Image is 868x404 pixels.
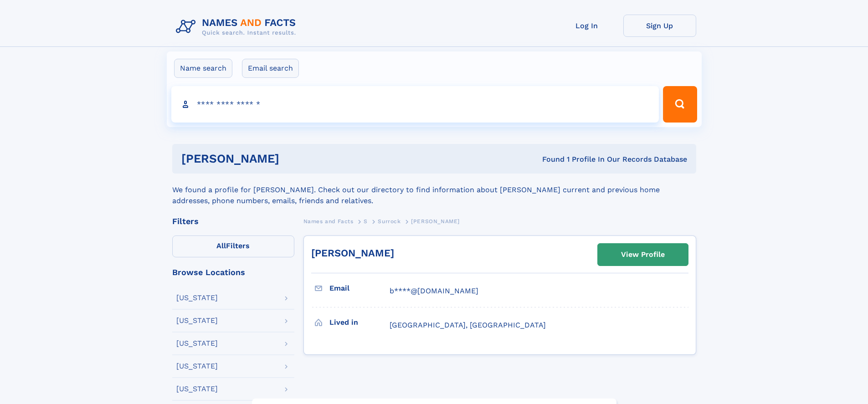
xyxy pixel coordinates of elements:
[311,247,394,259] a: [PERSON_NAME]
[364,218,368,225] span: S
[176,340,218,347] div: [US_STATE]
[390,321,546,329] span: [GEOGRAPHIC_DATA], [GEOGRAPHIC_DATA]
[242,59,299,78] label: Email search
[171,86,659,123] input: search input
[378,215,401,227] a: Surrock
[329,315,390,330] h3: Lived in
[621,244,665,265] div: View Profile
[550,15,623,37] a: Log In
[176,385,218,393] div: [US_STATE]
[174,59,232,78] label: Name search
[623,15,696,37] a: Sign Up
[181,153,411,164] h1: [PERSON_NAME]
[303,215,354,227] a: Names and Facts
[411,218,460,225] span: [PERSON_NAME]
[172,235,294,257] label: Filters
[172,15,303,39] img: Logo Names and Facts
[598,244,688,266] a: View Profile
[172,217,294,225] div: Filters
[378,218,401,225] span: Surrock
[172,174,696,206] div: We found a profile for [PERSON_NAME]. Check out our directory to find information about [PERSON_N...
[411,154,687,164] div: Found 1 Profile In Our Records Database
[663,86,697,123] button: Search Button
[176,363,218,370] div: [US_STATE]
[172,268,294,276] div: Browse Locations
[176,317,218,324] div: [US_STATE]
[364,215,368,227] a: S
[216,241,226,250] span: All
[176,294,218,302] div: [US_STATE]
[329,281,390,296] h3: Email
